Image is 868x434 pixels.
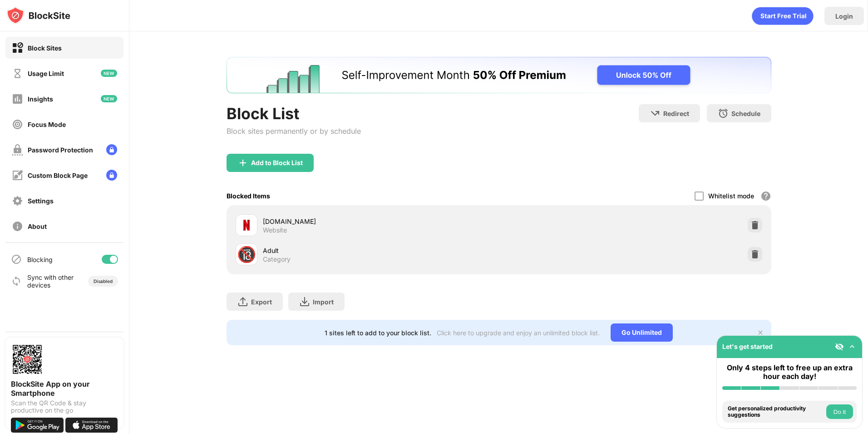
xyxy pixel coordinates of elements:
div: Export [251,298,272,306]
img: new-icon.svg [101,95,117,102]
div: [DOMAIN_NAME] [263,217,499,226]
img: insights-off.svg [12,93,23,105]
div: Get personalized productivity suggestions [728,405,824,419]
img: lock-menu.svg [106,144,117,155]
img: favicons [241,220,252,231]
img: focus-off.svg [12,119,23,130]
img: new-icon.svg [101,70,117,77]
img: options-page-qr-code.png [11,343,44,376]
div: Focus Mode [28,121,66,128]
div: Usage Limit [28,70,64,77]
div: Insights [28,95,53,103]
div: Sync with other devices [27,273,74,289]
div: Add to Block List [251,159,303,167]
img: about-off.svg [12,221,23,232]
img: download-on-the-app-store.svg [65,418,118,433]
div: Click here to upgrade and enjoy an unlimited block list. [437,329,600,337]
div: Custom Block Page [28,172,88,179]
img: omni-setup-toggle.svg [848,342,857,351]
img: customize-block-page-off.svg [12,170,23,181]
img: sync-icon.svg [11,276,22,287]
img: get-it-on-google-play.svg [11,418,64,433]
img: eye-not-visible.svg [835,342,844,351]
div: Settings [28,197,54,205]
div: Block sites permanently or by schedule [227,126,361,136]
div: Password Protection [28,146,93,154]
img: time-usage-off.svg [12,68,23,79]
div: Adult [263,246,499,255]
img: password-protection-off.svg [12,144,23,156]
img: block-on.svg [12,42,23,54]
img: settings-off.svg [12,195,23,207]
img: x-button.svg [757,329,764,336]
img: blocking-icon.svg [11,254,22,265]
div: Go Unlimited [611,323,673,342]
div: 🔞 [237,245,256,264]
img: lock-menu.svg [106,170,117,181]
div: Let's get started [722,343,773,350]
div: Block Sites [28,44,62,52]
div: Category [263,255,291,263]
div: Redirect [663,110,689,117]
img: logo-blocksite.svg [6,6,70,25]
div: Whitelist mode [708,192,754,200]
div: Login [835,12,853,20]
div: Disabled [94,278,113,284]
div: About [28,222,47,230]
button: Do it [826,404,853,419]
div: 1 sites left to add to your block list. [325,329,431,337]
div: Scan the QR Code & stay productive on the go [11,399,118,414]
div: animation [752,7,814,25]
div: Blocking [27,256,53,263]
div: Only 4 steps left to free up an extra hour each day! [722,363,857,381]
div: Block List [227,104,361,123]
iframe: Banner [227,57,771,93]
div: Schedule [731,110,760,117]
div: Website [263,226,287,234]
div: BlockSite App on your Smartphone [11,379,118,398]
div: Blocked Items [227,192,270,200]
div: Import [313,298,334,306]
